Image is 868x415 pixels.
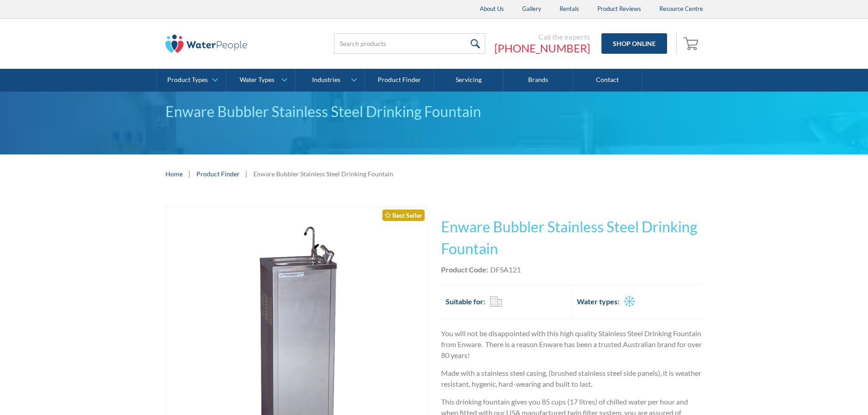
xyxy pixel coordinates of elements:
[196,169,240,179] a: Product Finder
[494,41,590,55] a: [PHONE_NUMBER]
[577,296,619,307] h2: Water types:
[503,69,573,92] a: Brands
[446,296,485,307] h2: Suitable for:
[494,32,590,41] div: Call the experts
[157,69,226,92] a: Product Types
[253,169,393,179] div: Enware Bubbler Stainless Steel Drinking Fountain
[681,33,703,55] a: Open empty cart
[683,36,701,51] img: shopping cart
[165,101,703,123] div: Enware Bubbler Stainless Steel Drinking Fountain
[165,169,183,179] a: Home
[441,368,703,389] p: Made with a stainless steel casing, (brushed stainless steel side panels), it is weather resistan...
[573,69,642,92] a: Contact
[240,76,274,84] div: Water Types
[490,264,521,275] div: DFSA121
[441,216,703,260] h1: Enware Bubbler Stainless Steel Drinking Fountain
[382,210,425,221] div: Best Seller
[312,76,340,84] div: Industries
[334,33,485,54] input: Search products
[167,76,208,84] div: Product Types
[441,265,488,274] strong: Product Code:
[187,168,192,179] div: |
[244,168,249,179] div: |
[226,69,295,92] a: Water Types
[434,69,503,92] a: Servicing
[601,33,667,54] a: Shop Online
[295,69,364,92] a: Industries
[365,69,434,92] a: Product Finder
[441,328,703,361] p: You will not be disappointed with this high quality Stainless Steel Drinking Fountain from Enware...
[165,35,247,53] img: The Water People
